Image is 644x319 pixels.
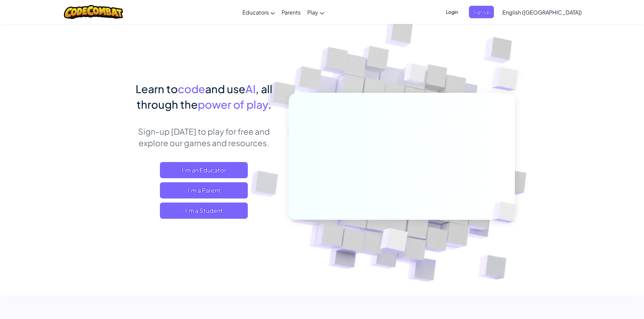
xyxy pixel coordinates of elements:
[442,6,462,18] button: Login
[64,5,123,19] img: CodeCombat logo
[307,9,318,16] span: Play
[205,82,245,96] span: and use
[268,98,271,111] span: .
[129,126,279,149] p: Sign-up [DATE] to play for free and explore our games and resources.
[391,50,439,101] img: Overlap cubes
[469,6,494,18] button: Sign Up
[502,9,582,16] span: English ([GEOGRAPHIC_DATA])
[245,82,256,96] span: AI
[278,3,304,21] a: Parents
[160,162,248,178] a: I'm an Educator
[479,51,537,108] img: Overlap cubes
[160,182,248,198] a: I'm a Parent
[242,9,269,16] span: Educators
[363,214,424,270] img: Overlap cubes
[499,3,585,21] a: English ([GEOGRAPHIC_DATA])
[160,203,248,219] button: I'm a Student
[136,82,178,96] span: Learn to
[178,82,205,96] span: code
[304,3,328,21] a: Play
[239,3,278,21] a: Educators
[481,188,532,237] img: Overlap cubes
[198,98,268,111] span: power of play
